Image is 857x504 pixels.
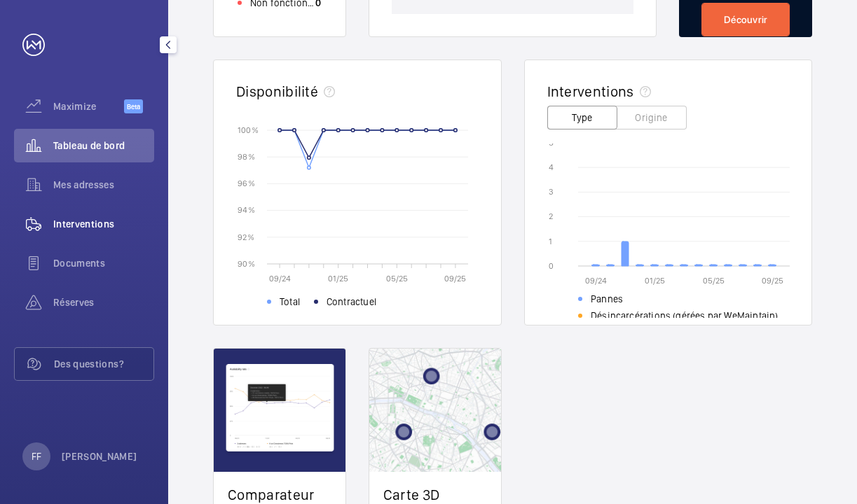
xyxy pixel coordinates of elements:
[328,274,348,283] text: 01/25
[238,125,259,134] text: 100 %
[644,276,664,286] text: 01/25
[124,99,143,113] span: Beta
[701,3,790,36] a: Découvrir
[591,292,623,306] span: Pannes
[54,357,153,371] span: Des questions?
[547,106,617,129] button: Type
[236,83,318,100] h2: Disponibilité
[584,276,606,286] text: 09/24
[549,162,554,172] text: 4
[53,139,154,153] span: Tableau de bord
[386,274,408,283] text: 05/25
[238,232,254,241] text: 92 %
[549,137,554,147] text: 5
[238,178,255,188] text: 96 %
[53,178,154,192] span: Mes adresses
[238,258,255,268] text: 90 %
[228,486,331,503] h2: Comparateur
[617,106,687,129] button: Origine
[53,295,154,309] span: Réserves
[62,449,137,463] p: [PERSON_NAME]
[549,260,554,270] text: 0
[549,187,554,197] text: 3
[269,274,291,283] text: 09/24
[761,276,783,286] text: 09/25
[53,256,154,270] span: Documents
[591,309,778,323] span: Désincarcérations (gérées par WeMaintain)
[280,295,300,309] span: Total
[383,486,487,503] h2: Carte 3D
[32,449,41,463] p: FF
[547,83,634,100] h2: Interventions
[702,276,724,286] text: 05/25
[327,295,376,309] span: Contractuel
[549,236,552,246] text: 1
[238,152,255,162] text: 98 %
[53,99,124,113] span: Maximize
[549,211,553,221] text: 2
[444,274,466,283] text: 09/25
[238,205,255,215] text: 94 %
[53,217,154,231] span: Interventions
